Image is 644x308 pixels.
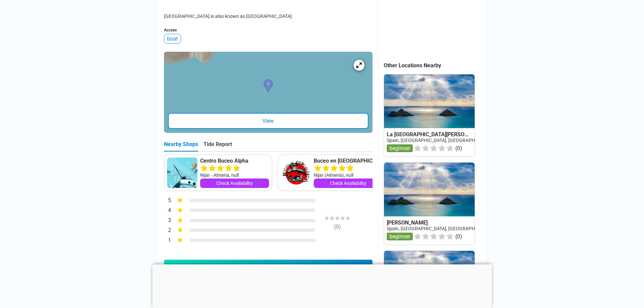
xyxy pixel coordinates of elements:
div: Other Locations Nearby [384,62,486,69]
a: Spain, [GEOGRAPHIC_DATA], [GEOGRAPHIC_DATA][PERSON_NAME] [387,138,530,143]
div: 5 [164,196,171,205]
div: Nijar (Almeria), null [314,172,383,179]
div: Nearby Shops [164,141,198,151]
div: View [168,113,368,129]
div: 1 [164,236,171,245]
a: Check Availability [200,179,269,188]
div: Access [164,28,373,32]
div: 2 [164,226,171,235]
div: ( 0 ) [312,223,363,230]
img: Buceo en Cabo de Gata [281,158,311,188]
a: entry mapView [164,52,373,133]
div: Nijar - Almeria, null [200,172,269,179]
a: Write a Review [164,260,373,276]
a: Buceo en [GEOGRAPHIC_DATA] [314,158,383,164]
div: boat [164,34,181,44]
div: 4 [164,206,171,215]
a: Centro Buceo Alpha [200,158,269,164]
a: Check Availability [314,179,383,188]
div: Tide Report [204,141,232,151]
div: 3 [164,216,171,225]
img: Centro Buceo Alpha [167,158,197,188]
iframe: Advertisement [152,264,492,306]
